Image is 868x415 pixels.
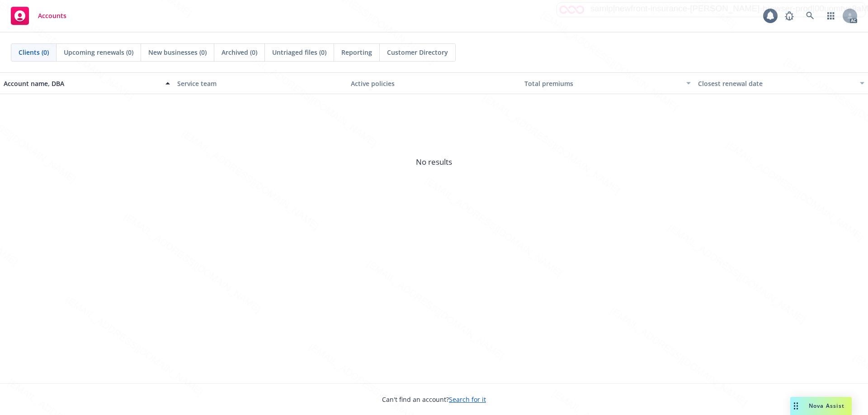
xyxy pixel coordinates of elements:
[698,79,854,88] div: Closest renewal date
[272,48,326,57] span: Untriaged files (0)
[19,48,49,57] span: Clients (0)
[790,397,802,415] div: Drag to move
[148,48,207,57] span: New businesses (0)
[387,48,448,57] span: Customer Directory
[347,72,521,94] button: Active policies
[38,12,66,19] span: Accounts
[822,7,840,25] a: Switch app
[64,48,133,57] span: Upcoming renewals (0)
[790,397,852,415] button: Nova Assist
[7,3,70,29] a: Accounts
[809,402,844,410] span: Nova Assist
[341,48,372,57] span: Reporting
[801,7,819,25] a: Search
[222,48,257,57] span: Archived (0)
[351,79,517,88] div: Active policies
[521,72,694,94] button: Total premiums
[524,79,681,88] div: Total premiums
[177,79,344,88] div: Service team
[382,395,486,404] span: Can't find an account?
[694,72,868,94] button: Closest renewal date
[449,395,486,404] a: Search for it
[4,79,160,88] div: Account name, DBA
[780,7,798,25] a: Report a Bug
[174,72,347,94] button: Service team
